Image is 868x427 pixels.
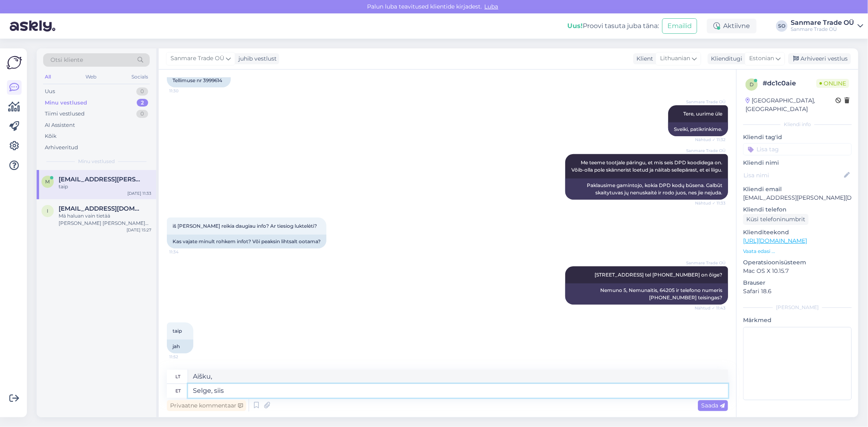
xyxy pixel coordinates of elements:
[633,54,653,63] div: Klient
[173,328,182,334] span: taip
[45,87,55,96] div: Uus
[567,21,659,31] div: Proovi tasuta juba täna:
[137,99,148,107] div: 2
[662,18,697,34] button: Emailid
[686,260,726,266] span: Sanmare Trade OÜ
[686,148,726,154] span: Sanmare Trade OÜ
[776,20,787,32] div: SO
[47,208,48,214] span: i
[701,402,725,409] span: Saada
[45,99,87,107] div: Minu vestlused
[668,122,728,136] div: Sveiki, patikrinkime.
[78,158,115,165] span: Minu vestlused
[743,316,852,325] p: Märkmed
[565,283,728,305] div: Nemuno 5, Nemunaitis, 64205 ir telefono numeris [PHONE_NUMBER] teisingas?
[746,96,835,113] div: [GEOGRAPHIC_DATA], [GEOGRAPHIC_DATA]
[175,384,181,398] div: et
[695,200,726,206] span: Nähtud ✓ 11:33
[127,190,151,196] div: [DATE] 11:33
[791,26,854,33] div: Sanmare Trade OÜ
[45,121,75,129] div: AI Assistent
[595,272,722,278] span: [STREET_ADDRESS] tel [PHONE_NUMBER] on õige?
[130,72,150,82] div: Socials
[743,194,852,202] p: [EMAIL_ADDRESS][PERSON_NAME][DOMAIN_NAME]
[167,235,326,248] div: Kas vajate minult rohkem infot? Või peaksin lihtsalt ootama?
[45,144,78,152] div: Arhiveeritud
[743,287,852,296] p: Safari 18.6
[660,54,690,63] span: Lithuanian
[743,205,852,214] p: Kliendi telefon
[45,132,57,140] div: Kõik
[763,78,816,88] div: # dc1c0aie
[59,176,143,183] span: mazeike.gerda@gmail.com
[788,53,851,64] div: Arhiveeri vestlus
[743,304,852,311] div: [PERSON_NAME]
[171,54,224,63] span: Sanmare Trade OÜ
[173,223,317,229] span: iš [PERSON_NAME] reikia daugiau info? Ar tiesiog luktelėti?
[743,248,852,255] p: Vaata edasi ...
[743,159,852,167] p: Kliendi nimi
[7,55,22,70] img: Askly Logo
[743,133,852,142] p: Kliendi tag'id
[136,87,148,96] div: 0
[169,249,200,255] span: 11:34
[695,305,726,311] span: Nähtud ✓ 11:43
[59,205,143,212] span: ilyasw516@gmail.com
[567,22,583,30] b: Uus!
[169,354,200,360] span: 11:52
[708,54,742,63] div: Klienditugi
[743,143,852,155] input: Lisa tag
[59,183,151,190] div: taip
[571,159,724,173] span: Me teeme tootjale päringu, et mis seis DPD koodidega on. Võib-olla pole skännerist loetud ja näit...
[743,279,852,287] p: Brauser
[167,400,246,411] div: Privaatne kommentaar
[482,3,501,10] span: Luba
[743,228,852,237] p: Klienditeekond
[743,237,807,244] a: [URL][DOMAIN_NAME]
[45,110,85,118] div: Tiimi vestlused
[683,111,722,117] span: Tere, uurime üle
[750,81,754,87] span: d
[707,19,756,33] div: Aktiivne
[743,171,842,180] input: Lisa nimi
[50,56,83,64] span: Otsi kliente
[176,370,181,383] div: lt
[791,20,854,26] div: Sanmare Trade OÜ
[743,121,852,128] div: Kliendi info
[84,72,98,82] div: Web
[235,54,277,63] div: juhib vestlust
[565,179,728,200] div: Paklausime gamintojo, kokia DPD kodų būsena. Galbūt skaitytuvas jų nenuskaitė ir rodo juos, nes j...
[743,214,809,225] div: Küsi telefoninumbrit
[188,384,728,398] textarea: Selge, si
[167,340,193,353] div: jah
[136,110,148,118] div: 0
[749,54,774,63] span: Estonian
[695,137,726,143] span: Nähtud ✓ 11:32
[743,258,852,267] p: Operatsioonisüsteem
[59,212,151,227] div: Mä haluan vain tietää [PERSON_NAME] [PERSON_NAME] [PERSON_NAME] [PERSON_NAME] paketti [PERSON_NAM...
[686,99,726,105] span: Sanmare Trade OÜ
[743,185,852,194] p: Kliendi email
[169,88,200,94] span: 11:30
[43,72,52,82] div: All
[791,20,863,33] a: Sanmare Trade OÜSanmare Trade OÜ
[46,179,50,185] span: m
[743,267,852,275] p: Mac OS X 10.15.7
[167,74,231,87] div: Tellimuse nr 3999614
[816,79,849,88] span: Online
[127,227,151,233] div: [DATE] 15:27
